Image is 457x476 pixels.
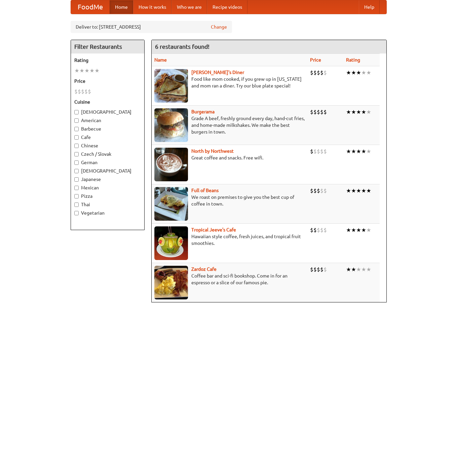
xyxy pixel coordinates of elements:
[74,194,79,198] input: Pizza
[78,88,81,95] li: $
[154,266,188,299] img: zardoz.jpg
[313,226,317,234] li: $
[74,117,141,124] label: American
[323,187,327,194] li: $
[71,0,110,14] a: FoodMe
[351,148,356,155] li: ★
[154,233,305,247] p: Hawaiian style coffee, fresh juices, and tropical fruit smoothies.
[154,187,188,221] img: beans.jpg
[154,115,305,135] p: Grade A beef, freshly ground every day, hand-cut fries, and home-made milkshakes. We make the bes...
[88,88,91,95] li: $
[74,67,79,74] li: ★
[74,160,79,165] input: German
[79,67,84,74] li: ★
[81,88,84,95] li: $
[191,266,217,272] a: Zardoz Cafe
[74,184,141,191] label: Mexican
[366,266,371,273] li: ★
[74,210,141,216] label: Vegetarian
[351,266,356,273] li: ★
[94,67,100,74] li: ★
[154,57,167,63] a: Name
[346,187,351,194] li: ★
[351,69,356,76] li: ★
[74,144,79,148] input: Chinese
[74,177,79,182] input: Japanese
[366,187,371,194] li: ★
[313,69,317,76] li: $
[366,69,371,76] li: ★
[211,24,227,30] a: Change
[74,127,79,131] input: Barbecue
[346,69,351,76] li: ★
[313,108,317,116] li: $
[84,88,88,95] li: $
[133,0,172,14] a: How it works
[320,266,323,273] li: $
[191,109,215,114] b: Burgerama
[351,108,356,116] li: ★
[74,109,141,115] label: [DEMOGRAPHIC_DATA]
[154,226,188,260] img: jeeves.jpg
[74,118,79,123] input: American
[320,69,323,76] li: $
[313,266,317,273] li: $
[323,266,327,273] li: $
[320,226,323,234] li: $
[74,125,141,132] label: Barbecue
[310,148,313,155] li: $
[154,148,188,181] img: north.jpg
[366,108,371,116] li: ★
[323,108,327,116] li: $
[346,108,351,116] li: ★
[191,227,236,232] a: Tropical Jeeve's Cafe
[191,70,244,75] a: [PERSON_NAME]'s Diner
[351,187,356,194] li: ★
[74,134,141,141] label: Cafe
[361,187,366,194] li: ★
[74,193,141,199] label: Pizza
[317,148,320,155] li: $
[74,88,78,95] li: $
[317,266,320,273] li: $
[320,108,323,116] li: $
[323,148,327,155] li: $
[74,78,141,84] h5: Price
[74,176,141,183] label: Japanese
[74,142,141,149] label: Chinese
[366,148,371,155] li: ★
[356,69,361,76] li: ★
[74,159,141,166] label: German
[155,43,210,50] ng-pluralize: 6 restaurants found!
[351,226,356,234] li: ★
[361,226,366,234] li: ★
[154,69,188,103] img: sallys.jpg
[317,69,320,76] li: $
[310,226,313,234] li: $
[361,108,366,116] li: ★
[172,0,207,14] a: Who we are
[74,99,141,105] h5: Cuisine
[317,226,320,234] li: $
[323,69,327,76] li: $
[317,187,320,194] li: $
[89,67,94,74] li: ★
[361,266,366,273] li: ★
[74,110,79,114] input: [DEMOGRAPHIC_DATA]
[191,148,234,154] a: North by Northwest
[310,69,313,76] li: $
[346,57,360,63] a: Rating
[110,0,133,14] a: Home
[317,108,320,116] li: $
[191,188,219,193] b: Full of Beans
[74,135,79,140] input: Cafe
[154,272,305,286] p: Coffee bar and sci-fi bookshop. Come in for an espresso or a slice of our famous pie.
[154,108,188,142] img: burgerama.jpg
[310,266,313,273] li: $
[84,67,89,74] li: ★
[346,266,351,273] li: ★
[356,266,361,273] li: ★
[154,76,305,89] p: Food like mom cooked, if you grew up in [US_STATE] and mom ran a diner. Try our blue plate special!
